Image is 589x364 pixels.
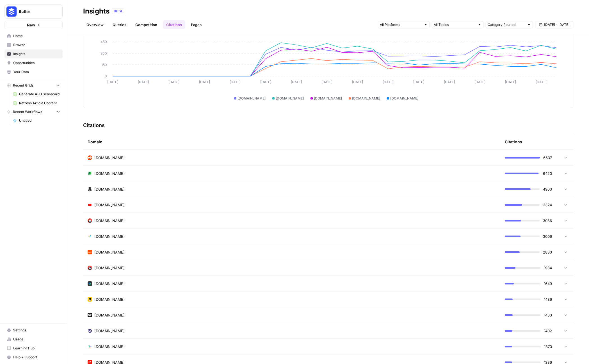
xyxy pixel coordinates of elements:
[13,33,60,39] span: Home
[13,109,42,114] span: Recent Workflows
[88,313,92,317] img: 5dbivgp8iz0lxn3okfczrjo9gfn6
[88,203,92,207] img: 0zkdcw4f2if10gixueqlxn0ffrb2
[94,281,125,286] span: [DOMAIN_NAME]
[101,63,107,67] tspan: 150
[544,328,552,334] span: 1402
[543,202,552,208] span: 3324
[132,20,161,29] a: Competition
[88,297,92,302] img: thsh6qj6maty54s0flhxmayu9rx8
[13,355,60,360] span: Help + Support
[105,74,107,78] tspan: 0
[94,171,125,176] span: [DOMAIN_NAME]
[112,8,124,14] div: BETA
[13,346,60,351] span: Learning Hub
[138,80,149,84] tspan: [DATE]
[6,6,17,17] img: Buffer Logo
[321,80,332,84] tspan: [DATE]
[27,22,35,28] span: New
[88,329,92,333] img: myw6pwd8twxpls6agjkpsk0sxath
[19,101,60,106] span: Refresh Article Content
[543,218,552,223] span: 3086
[413,80,424,84] tspan: [DATE]
[4,31,63,40] a: Home
[94,297,125,302] span: [DOMAIN_NAME]
[543,249,552,255] span: 2830
[544,22,569,27] span: [DATE] - [DATE]
[19,92,60,97] span: Generate AEO Scorecard
[4,58,63,67] a: Opportunities
[352,80,363,84] tspan: [DATE]
[544,312,552,318] span: 1483
[536,80,547,84] tspan: [DATE]
[4,344,63,353] a: Learning Hub
[390,96,418,101] span: [DOMAIN_NAME]
[83,121,105,129] h3: Citations
[13,83,33,88] span: Recent Grids
[13,69,60,74] span: Your Data
[109,20,130,29] a: Queries
[230,80,241,84] tspan: [DATE]
[474,80,485,84] tspan: [DATE]
[101,40,107,44] tspan: 450
[352,96,380,101] span: [DOMAIN_NAME]
[13,337,60,342] span: Usage
[163,20,185,29] a: Citations
[260,80,271,84] tspan: [DATE]
[88,218,92,223] img: f9wdnuntjsproid7dd2wz27iuclw
[4,353,63,362] button: Help + Support
[505,134,522,150] div: Citations
[544,265,552,271] span: 1984
[19,118,60,123] span: Untitled
[434,22,475,28] input: All Topics
[88,155,92,160] img: m2cl2pnoess66jx31edqk0jfpcfn
[383,80,394,84] tspan: [DATE]
[10,99,63,108] a: Refresh Article Content
[544,297,552,302] span: 1486
[168,80,179,84] tspan: [DATE]
[314,96,342,101] span: [DOMAIN_NAME]
[13,328,60,333] span: Settings
[88,134,496,150] div: Domain
[88,171,92,176] img: 4onplfa4c41vb42kg4mbazxxmfki
[88,250,92,254] img: 8scb49tlb2vriaw9mclg8ae1t35j
[4,49,63,58] a: Insights
[13,42,60,48] span: Browse
[94,186,125,192] span: [DOMAIN_NAME]
[88,234,92,239] img: zt6ofbgs4xs9urgdfg341wdjmvrt
[94,249,125,255] span: [DOMAIN_NAME]
[444,80,455,84] tspan: [DATE]
[535,21,573,28] button: [DATE] - [DATE]
[94,155,125,160] span: [DOMAIN_NAME]
[4,21,63,29] button: New
[94,265,125,271] span: [DOMAIN_NAME]
[276,96,304,101] span: [DOMAIN_NAME]
[4,81,63,90] button: Recent Grids
[4,67,63,76] a: Your Data
[291,80,302,84] tspan: [DATE]
[88,266,92,270] img: d3o86dh9e5t52ugdlebkfaguyzqk
[107,80,118,84] tspan: [DATE]
[10,116,63,125] a: Untitled
[88,281,92,286] img: 484fc0jtnz1uj77o60apj4iaatbr
[380,22,421,28] input: All Platforms
[543,234,552,239] span: 3006
[4,335,63,344] a: Usage
[543,171,552,176] span: 6420
[101,51,107,55] tspan: 300
[4,4,63,19] button: Workspace: Buffer
[19,9,53,14] span: Buffer
[88,344,92,349] img: wgfroqg7n8lt08le2y7udvb4ka88
[188,20,205,29] a: Pages
[83,7,109,16] div: Insights
[238,96,266,101] span: [DOMAIN_NAME]
[4,326,63,335] a: Settings
[543,155,552,160] span: 6637
[505,80,516,84] tspan: [DATE]
[94,234,125,239] span: [DOMAIN_NAME]
[199,80,210,84] tspan: [DATE]
[94,344,125,349] span: [DOMAIN_NAME]
[94,218,125,223] span: [DOMAIN_NAME]
[94,202,125,208] span: [DOMAIN_NAME]
[88,187,92,191] img: cshlsokdl6dyfr8bsio1eab8vmxt
[94,312,125,318] span: [DOMAIN_NAME]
